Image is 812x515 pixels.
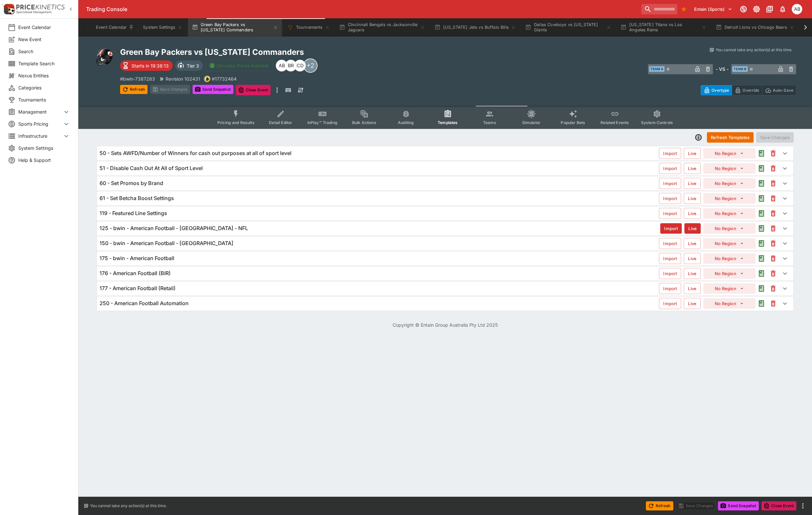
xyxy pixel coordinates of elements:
img: PriceKinetics Logo [2,3,15,16]
button: Audit the Template Change History [756,148,767,159]
button: more [273,85,281,95]
span: System Settings [18,145,70,151]
div: Alex Bothe [792,4,802,14]
button: No Region [703,148,756,159]
span: InPlay™ Trading [307,120,337,125]
h6: 177 - American Football (Retail) [100,285,176,292]
button: Toggle light/dark mode [751,3,762,15]
button: Notifications [777,3,789,15]
p: You cannot take any action(s) at this time. [716,47,792,53]
p: Override [742,87,759,94]
p: Copyright © Entain Group Australia Pty Ltd 2025 [78,321,812,328]
div: +2 [303,58,318,73]
button: This will delete the selected template. You will still need to Save Template changes to commit th... [767,253,779,264]
button: Auto-Save [762,85,796,95]
span: Team A [649,66,664,72]
button: Detroit Lions vs Chicago Bears [712,18,798,37]
h6: 175 - bwin - American Football [100,255,174,262]
button: Alex Bothe [790,2,804,16]
button: [US_STATE] Jets vs Buffalo Bills [430,18,520,37]
button: Live [684,268,701,279]
button: Documentation [764,3,775,15]
button: No Region [703,193,756,204]
span: New Event [18,36,70,43]
button: No Region [703,178,756,189]
h6: 250 - American Football Automation [100,300,189,307]
button: Event Calendar [92,18,138,37]
button: Import [659,208,681,219]
button: No Region [703,298,756,309]
button: Live [684,283,701,294]
button: Dallas Cowboys vs [US_STATE] Giants [521,18,615,37]
button: Live [684,253,701,264]
p: Tier 3 [187,62,199,69]
button: Refresh [646,501,673,510]
button: Audit the Template Change History [756,223,767,234]
button: Live [684,163,701,174]
button: Live [684,238,701,249]
button: more [799,502,807,510]
button: Import [660,223,682,234]
div: Event type filters [212,106,678,129]
button: Close Event [761,501,796,510]
button: No Region [703,253,756,264]
button: This will delete the selected template. You will still need to Save Template changes to commit th... [767,193,779,204]
button: No Region [703,268,756,279]
span: Nexus Entities [18,72,70,79]
button: Import [659,253,681,264]
button: This will delete the selected template. You will still need to Save Template changes to commit th... [767,283,779,294]
button: Audit the Template Change History [756,283,767,294]
button: Import [659,163,681,174]
button: Tournaments [283,18,334,37]
button: Live [684,193,701,204]
button: Live [684,148,701,159]
span: System Controls [641,120,673,125]
button: Import [659,298,681,309]
h6: 150 - bwin - American Football - [GEOGRAPHIC_DATA] [100,240,233,247]
button: Audit the Template Change History [756,253,767,264]
p: Revision 102431 [165,75,200,82]
span: Auditing [398,120,414,125]
h6: 50 - Sets AWFD/Number of Winners for cash out purposes at all of sport level [100,150,291,157]
button: No Region [703,283,756,294]
button: Import [659,193,681,204]
button: Live [684,298,701,309]
h6: 61 - Set Betcha Boost Settings [100,195,174,202]
span: Categories [18,84,70,91]
img: bwin.png [204,76,210,82]
h2: Copy To Clipboard [120,47,458,57]
button: Select Tenant [690,4,736,14]
button: Audit the Template Change History [756,238,767,249]
h6: 51 - Disable Cash Out At All of Sport Level [100,165,203,172]
button: Refresh Templates [707,132,754,143]
button: Import [659,283,681,294]
button: No Region [703,223,756,234]
button: This will delete the selected template. You will still need to Save Template changes to commit th... [767,223,779,234]
span: Templates [438,120,458,125]
p: Copy To Clipboard [212,75,237,82]
span: Pricing and Results [217,120,255,125]
div: Start From [701,85,796,95]
button: This will delete the selected template. You will still need to Save Template changes to commit th... [767,208,779,219]
button: Audit the Template Change History [756,268,767,279]
span: Template Search [18,60,70,67]
div: Alex Bothe [276,60,288,71]
h6: 176 - American Football (BIR) [100,270,171,277]
span: Tournaments [18,96,70,103]
button: Audit the Template Change History [756,163,767,174]
button: [US_STATE] Titans vs Los Angeles Rams [617,18,710,37]
button: This will delete the selected template. You will still need to Save Template changes to commit th... [767,178,779,189]
button: Import [659,178,681,189]
span: Search [18,48,70,55]
span: Bulk Actions [352,120,376,125]
button: Audit the Template Change History [756,193,767,204]
p: Auto-Save [773,87,793,94]
span: Popular Bets [561,120,585,125]
button: Refresh [120,85,148,94]
button: Live [684,178,701,189]
span: Help & Support [18,157,70,164]
span: Detail Editor [269,120,292,125]
span: Event Calendar [18,24,70,31]
button: This will delete the selected template. You will still need to Save Template changes to commit th... [767,148,779,159]
span: Infrastructure [18,133,62,139]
